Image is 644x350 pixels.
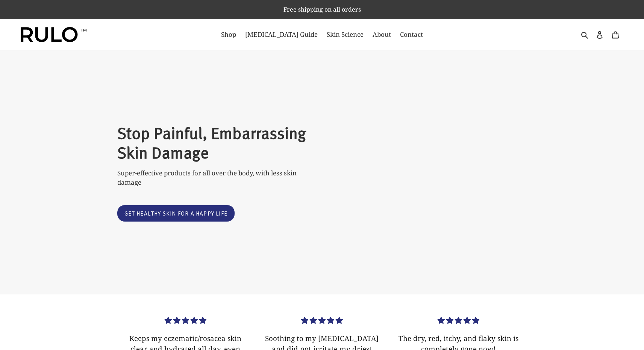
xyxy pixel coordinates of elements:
[165,315,206,325] span: 5.00 stars
[241,29,321,41] a: [MEDICAL_DATA] Guide
[369,29,395,41] a: About
[323,29,367,41] a: Skin Science
[117,205,235,222] a: Get healthy skin for a happy life: Catalog
[438,315,479,325] span: 5.00 stars
[301,315,343,325] span: 5.00 stars
[327,30,364,39] span: Skin Science
[117,123,309,161] h2: Stop Painful, Embarrassing Skin Damage
[400,30,423,39] span: Contact
[373,30,391,39] span: About
[21,27,86,42] img: Rulo™ Skin
[1,1,643,18] p: Free shipping on all orders
[117,168,309,187] p: Super-effective products for all over the body, with less skin damage
[221,30,236,39] span: Shop
[396,29,427,41] a: Contact
[217,29,240,41] a: Shop
[245,30,318,39] span: [MEDICAL_DATA] Guide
